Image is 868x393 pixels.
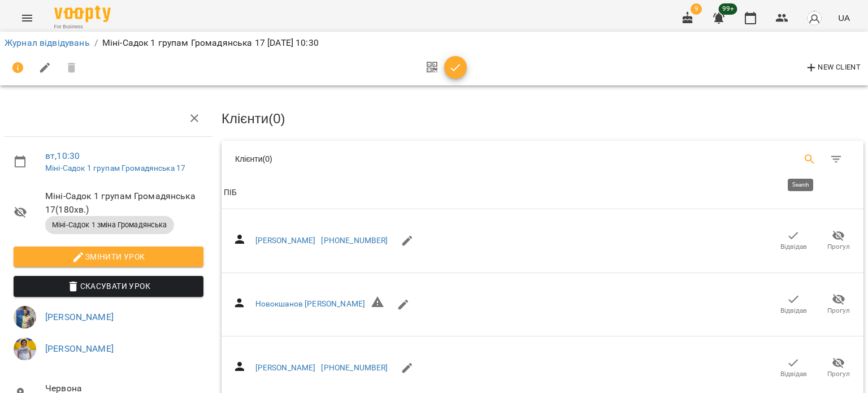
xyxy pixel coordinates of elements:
[321,236,388,245] a: [PHONE_NUMBER]
[45,150,80,161] a: вт , 10:30
[780,242,807,252] span: Відвідав
[834,7,854,28] button: UA
[14,276,203,296] button: Скасувати Урок
[691,3,702,15] span: 9
[255,363,316,372] a: [PERSON_NAME]
[5,36,863,50] nav: breadcrumb
[45,343,114,354] a: [PERSON_NAME]
[780,306,807,316] span: Відвідав
[45,189,203,216] span: Міні-Садок 1 групам Громадянська 17 ( 180 хв. )
[222,111,863,126] h3: Клієнти ( 0 )
[5,37,90,48] a: Журнал відвідувань
[255,236,316,245] a: [PERSON_NAME]
[827,242,850,252] span: Прогул
[224,186,237,200] div: ПІБ
[94,36,98,50] li: /
[719,3,737,15] span: 99+
[45,312,114,322] a: [PERSON_NAME]
[14,247,203,267] button: Змінити урок
[771,225,816,257] button: Відвідав
[235,153,534,165] div: Клієнти ( 0 )
[321,363,388,372] a: [PHONE_NUMBER]
[827,306,850,316] span: Прогул
[796,146,823,173] button: Search
[102,36,319,50] p: Міні-Садок 1 групам Громадянська 17 [DATE] 10:30
[23,250,194,264] span: Змінити урок
[823,146,850,173] button: Фільтр
[45,163,185,172] a: Міні-Садок 1 групам Громадянська 17
[54,23,111,31] span: For Business
[371,295,384,313] h6: Невірний формат телефону ${ phone }
[806,10,822,26] img: avatar_s.png
[14,306,36,329] img: 269e8361f8b385b661069a01276f9891.jpg
[816,352,861,384] button: Прогул
[14,338,36,360] img: 61427d73a8797fc46e03834be2b99227.jpg
[816,225,861,257] button: Прогул
[23,279,194,293] span: Скасувати Урок
[14,5,41,32] button: Menu
[771,288,816,320] button: Відвідав
[54,6,111,22] img: Voopty Logo
[838,12,850,24] span: UA
[222,141,863,177] div: Table Toolbar
[224,186,237,200] div: Sort
[805,61,861,75] span: New Client
[255,299,366,308] a: Новокшанов [PERSON_NAME]
[816,288,861,320] button: Прогул
[827,369,850,379] span: Прогул
[224,186,861,200] span: ПІБ
[780,369,807,379] span: Відвідав
[45,220,174,230] span: Міні-Садок 1 зміна Громадянська
[802,59,863,77] button: New Client
[771,352,816,384] button: Відвідав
